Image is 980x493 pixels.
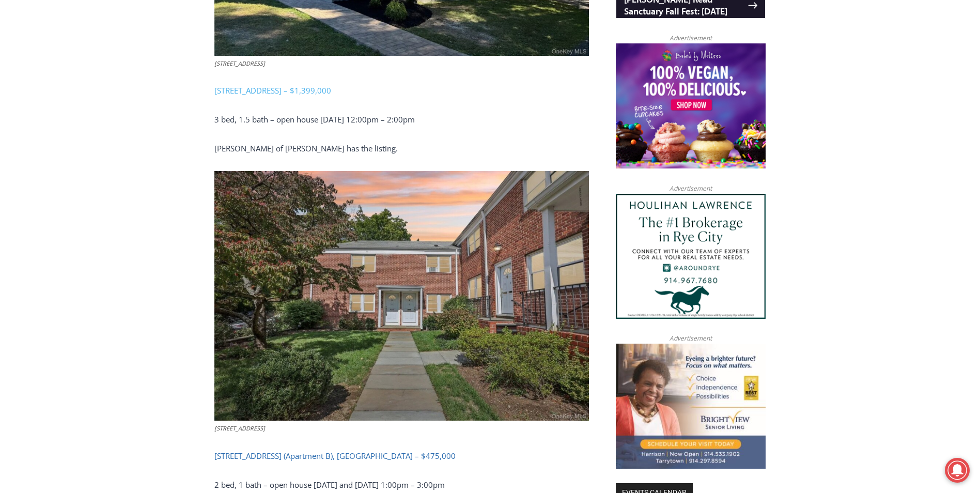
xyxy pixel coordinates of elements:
img: 24 Wappanocca Ave (Apartment B), Rye [214,171,589,421]
img: Baked by Melissa [616,43,766,168]
p: 3 bed, 1.5 bath – open house [DATE] 12:00pm – 2:00pm [214,113,589,126]
p: 2 bed, 1 bath – open house [DATE] and [DATE] 1:00pm – 3:00pm [214,479,589,491]
div: "The first chef I interviewed talked about coming to [GEOGRAPHIC_DATA] from [GEOGRAPHIC_DATA] in ... [261,1,488,100]
div: 3 [108,87,113,98]
figcaption: [STREET_ADDRESS] [214,59,589,68]
div: / [115,87,118,98]
img: Brightview Senior Living [616,344,766,469]
p: [PERSON_NAME] of [PERSON_NAME] has the listing. [214,142,589,155]
a: [PERSON_NAME] Read Sanctuary Fall Fest: [DATE] [1,103,149,129]
a: [STREET_ADDRESS] (Apartment B), [GEOGRAPHIC_DATA] – $475,000 [214,451,456,461]
span: Advertisement [659,33,722,43]
span: Intern @ [DOMAIN_NAME] [270,103,479,126]
figcaption: [STREET_ADDRESS] [214,424,589,433]
img: Houlihan Lawrence The #1 Brokerage in Rye City [616,194,766,319]
h4: [PERSON_NAME] Read Sanctuary Fall Fest: [DATE] [8,104,132,128]
span: Advertisement [659,183,722,193]
a: Intern @ [DOMAIN_NAME] [248,100,501,129]
a: [STREET_ADDRESS] – $1,399,000 [214,85,331,96]
span: Advertisement [659,333,722,343]
div: 6 [120,87,125,98]
div: Face Painting [108,30,144,85]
